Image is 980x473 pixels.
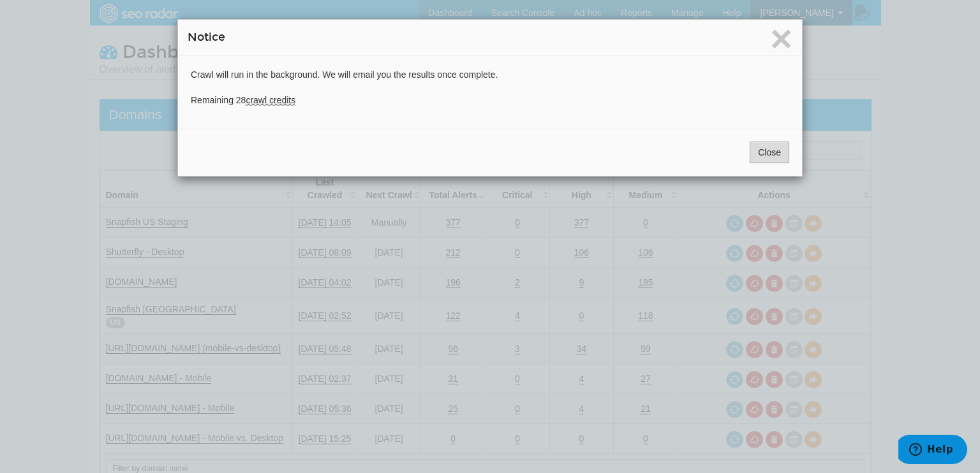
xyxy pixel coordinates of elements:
[246,95,295,106] abbr: crawl credits
[898,435,967,467] iframe: Opens a widget where you can find more information
[178,55,802,119] div: Crawl will run in the background. We will email you the results once complete. Remaining 28
[750,142,789,163] button: Close
[188,29,792,45] h4: Notice
[770,17,792,60] span: ×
